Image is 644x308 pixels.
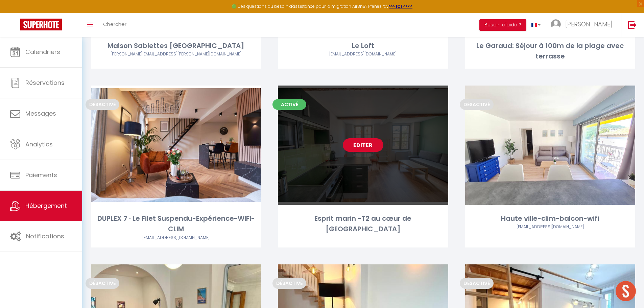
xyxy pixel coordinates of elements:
[465,224,635,230] div: Airbnb
[546,13,621,37] a: ... [PERSON_NAME]
[25,48,60,56] span: Calendriers
[465,41,635,62] div: Le Garaud: Séjour à 100m de la plage avec terrasse
[86,278,119,289] span: Désactivé
[25,140,53,148] span: Analytics
[465,213,635,224] div: Haute ville-clim-balcon-wifi
[460,99,494,110] span: Désactivé
[25,109,56,118] span: Messages
[98,13,132,37] a: Chercher
[25,171,57,179] span: Paiements
[278,41,448,51] div: Le Loft
[272,278,306,289] span: Désactivé
[278,213,448,235] div: Esprit marin -T2 au cœur de [GEOGRAPHIC_DATA]
[103,21,126,28] span: Chercher
[389,3,412,9] a: >>> ICI <<<<
[86,99,119,110] span: Désactivé
[616,281,636,301] div: Ouvrir le chat
[551,19,561,29] img: ...
[565,20,613,28] span: [PERSON_NAME]
[278,51,448,57] div: Airbnb
[25,78,65,87] span: Réservations
[20,19,62,30] img: Super Booking
[91,235,261,241] div: Airbnb
[91,213,261,235] div: DUPLEX 7 · Le Filet Suspendu-Expérience-WIFI-CLIM
[26,232,64,240] span: Notifications
[272,99,306,110] span: Activé
[343,138,383,152] a: Editer
[91,41,261,51] div: Maison Sablettes [GEOGRAPHIC_DATA]
[460,278,494,289] span: Désactivé
[628,21,637,29] img: logout
[479,19,526,31] button: Besoin d'aide ?
[91,51,261,57] div: Airbnb
[25,202,67,210] span: Hébergement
